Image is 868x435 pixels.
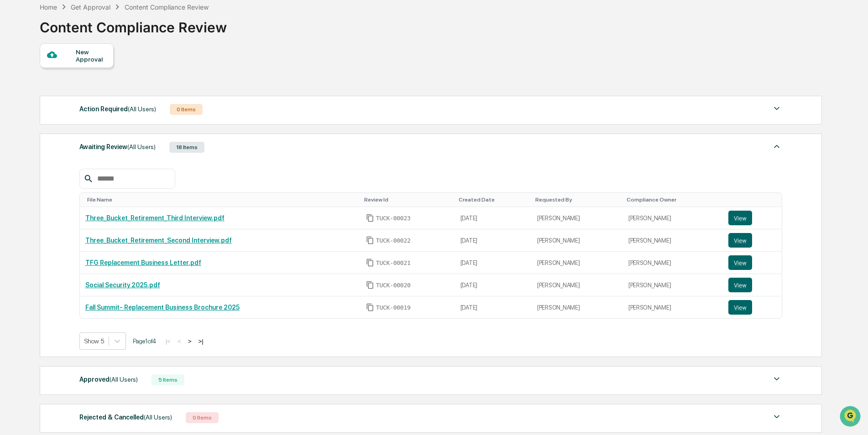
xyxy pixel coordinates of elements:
[459,197,528,203] div: Toggle SortBy
[71,3,110,11] div: Get Approval
[85,237,232,244] a: Three_Bucket_Retirement_Second Interview.pdf
[623,252,723,274] td: [PERSON_NAME]
[623,274,723,296] td: [PERSON_NAME]
[87,197,357,203] div: Toggle SortBy
[110,376,138,383] span: (All Users)
[40,12,227,36] div: Content Compliance Review
[152,374,184,385] div: 5 Items
[79,373,138,385] div: Approved
[728,211,752,225] button: View
[771,103,782,114] img: caret
[127,143,156,150] span: (All Users)
[455,252,532,274] td: [DATE]
[366,281,374,289] span: Copy Id
[728,300,752,315] button: View
[155,72,166,83] button: Start new chat
[376,304,411,311] span: TUCK-00019
[728,278,776,292] a: View
[5,129,61,145] a: 🔎Data Lookup
[623,207,723,229] td: [PERSON_NAME]
[728,255,776,270] a: View
[771,411,782,422] img: caret
[771,141,782,152] img: caret
[170,104,203,115] div: 0 Items
[85,214,225,222] a: Three_Bucket_Retirement_Third Interview.pdf
[85,259,201,266] a: TFG Replacement Business Letter.pdf
[728,255,752,270] button: View
[455,274,532,296] td: [DATE]
[5,111,63,128] a: 🖐️Preclearance
[730,197,778,203] div: Toggle SortBy
[455,229,532,252] td: [DATE]
[75,115,113,124] span: Attestations
[195,337,206,345] button: >|
[627,197,719,203] div: Toggle SortBy
[728,233,752,248] button: View
[376,215,411,222] span: TUCK-00023
[366,214,374,222] span: Copy Id
[532,274,623,296] td: [PERSON_NAME]
[535,197,619,203] div: Toggle SortBy
[91,155,110,161] span: Pylon
[76,48,106,63] div: New Approval
[144,414,172,421] span: (All Users)
[376,282,411,289] span: TUCK-00020
[532,252,623,274] td: [PERSON_NAME]
[79,103,156,115] div: Action Required
[18,115,59,124] span: Preclearance
[532,296,623,318] td: [PERSON_NAME]
[839,405,863,430] iframe: Open customer support
[728,211,776,225] a: View
[376,237,411,244] span: TUCK-00022
[85,304,240,311] a: Fall Summit- Replacement Business Brochure 2025
[64,154,110,161] a: Powered byPylon
[133,337,156,345] span: Page 1 of 4
[771,373,782,384] img: caret
[175,337,184,345] button: <
[63,111,117,128] a: 🗄️Attestations
[31,70,150,79] div: Start new chat
[125,3,209,11] div: Content Compliance Review
[728,278,752,292] button: View
[9,116,16,123] div: 🖐️
[9,70,26,86] img: 1746055101610-c473b297-6a78-478c-a979-82029cc54cd1
[366,259,374,267] span: Copy Id
[66,116,73,123] div: 🗄️
[186,412,219,423] div: 0 Items
[455,296,532,318] td: [DATE]
[79,411,172,423] div: Rejected & Cancelled
[366,236,374,244] span: Copy Id
[728,300,776,315] a: View
[532,229,623,252] td: [PERSON_NAME]
[9,133,16,140] div: 🔎
[169,142,204,153] div: 18 Items
[79,141,156,153] div: Awaiting Review
[40,3,57,11] div: Home
[455,207,532,229] td: [DATE]
[85,281,160,289] a: Social Security 2025.pdf
[532,207,623,229] td: [PERSON_NAME]
[623,296,723,318] td: [PERSON_NAME]
[623,229,723,252] td: [PERSON_NAME]
[18,132,58,141] span: Data Lookup
[128,105,156,113] span: (All Users)
[163,337,173,345] button: |<
[376,259,411,267] span: TUCK-00021
[366,303,374,311] span: Copy Id
[9,19,166,34] p: How can we help?
[728,233,776,248] a: View
[185,337,194,345] button: >
[31,79,115,86] div: We're available if you need us!
[364,197,451,203] div: Toggle SortBy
